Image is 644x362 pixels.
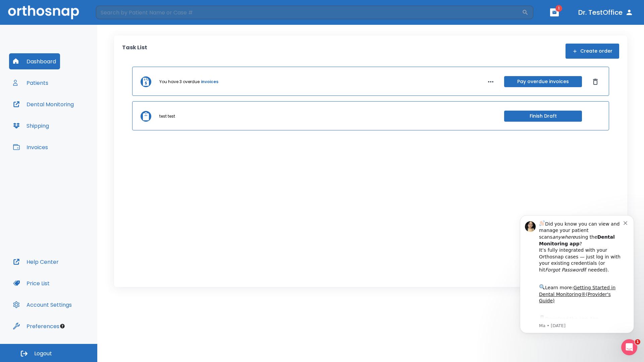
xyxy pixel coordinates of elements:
[635,339,640,345] span: 1
[9,254,63,270] button: Help Center
[59,323,65,329] div: Tooltip anchor
[504,76,582,87] button: Pay overdue invoices
[201,79,218,85] a: invoices
[9,318,63,334] button: Preferences
[159,113,175,119] p: test test
[9,275,54,291] button: Price List
[159,79,200,85] p: You have 3 overdue
[621,339,637,355] iframe: Intercom live chat
[9,53,60,69] button: Dashboard
[576,6,636,18] button: Dr. TestOffice
[9,96,78,112] button: Dental Monitoring
[9,118,53,134] button: Shipping
[555,5,562,12] span: 1
[504,111,582,122] button: Finish Draft
[122,44,147,59] p: Task List
[510,207,644,359] iframe: Intercom notifications message
[9,297,76,313] button: Account Settings
[8,5,79,19] img: Orthosnap
[590,76,601,87] button: Dismiss
[566,44,619,59] button: Create order
[96,6,522,19] input: Search by Patient Name or Case #
[9,75,52,91] button: Patients
[9,139,52,155] button: Invoices
[34,350,52,357] span: Logout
